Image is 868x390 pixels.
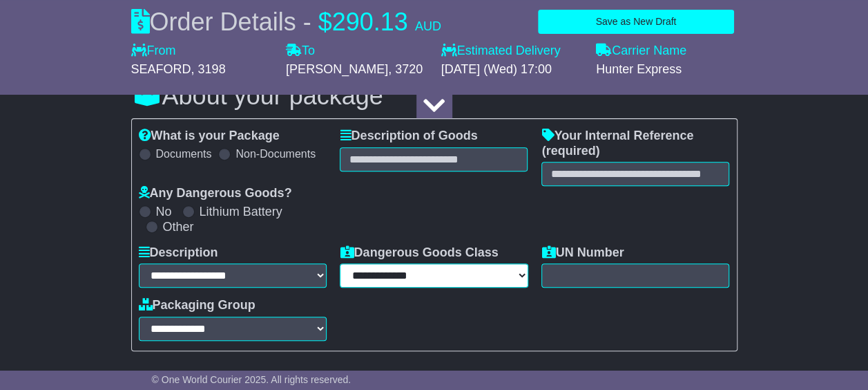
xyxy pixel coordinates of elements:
span: © One World Courier 2025. All rights reserved. [152,374,351,385]
span: 290.13 [332,8,408,36]
label: No [156,205,172,220]
span: $ [318,8,332,36]
label: Description [139,245,218,261]
h3: About your package [131,82,737,110]
div: Order Details - [131,7,441,37]
label: Estimated Delivery [441,44,583,59]
span: , 3198 [191,62,226,76]
label: Any Dangerous Goods? [139,186,292,201]
label: Documents [156,147,212,160]
label: Description of Goods [340,129,477,144]
label: To [286,44,315,59]
label: Lithium Battery [200,205,282,220]
label: UN Number [541,245,624,261]
label: Non-Documents [235,147,316,160]
span: , 3720 [388,62,423,76]
span: SEAFORD [131,62,191,76]
label: Your Internal Reference (required) [541,129,729,158]
label: Packaging Group [139,298,255,313]
div: Hunter Express [596,62,737,77]
span: [PERSON_NAME] [286,62,388,76]
label: Dangerous Goods Class [340,245,498,261]
button: Save as New Draft [538,10,733,34]
label: Other [163,220,194,235]
label: From [131,44,176,59]
span: AUD [415,19,441,33]
div: [DATE] (Wed) 17:00 [441,62,583,77]
label: What is your Package [139,129,280,144]
label: Carrier Name [596,44,686,59]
